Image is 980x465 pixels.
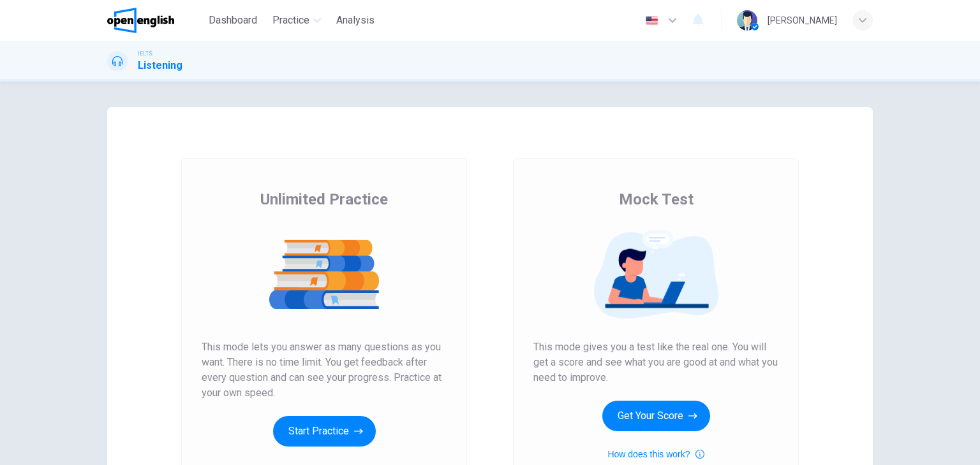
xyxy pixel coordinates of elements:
[107,8,204,33] a: OpenEnglish logo
[209,13,257,28] span: Dashboard
[607,447,704,462] button: How does this work?
[737,10,757,31] img: Profile picture
[336,13,375,28] span: Analysis
[533,340,778,385] span: This mode gives you a test like the real one. You will get a score and see what you are good at a...
[273,416,376,447] button: Start Practice
[267,9,326,32] button: Practice
[644,16,660,25] img: en
[619,189,694,210] span: Mock Test
[602,401,710,431] button: Get Your Score
[204,9,262,32] button: Dashboard
[107,8,174,33] img: OpenEnglish logo
[331,9,380,32] button: Analysis
[272,13,309,28] span: Practice
[202,340,447,401] span: This mode lets you answer as many questions as you want. There is no time limit. You get feedback...
[138,49,152,58] span: IELTS
[260,189,388,210] span: Unlimited Practice
[138,58,182,73] h1: Listening
[768,13,837,28] div: [PERSON_NAME]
